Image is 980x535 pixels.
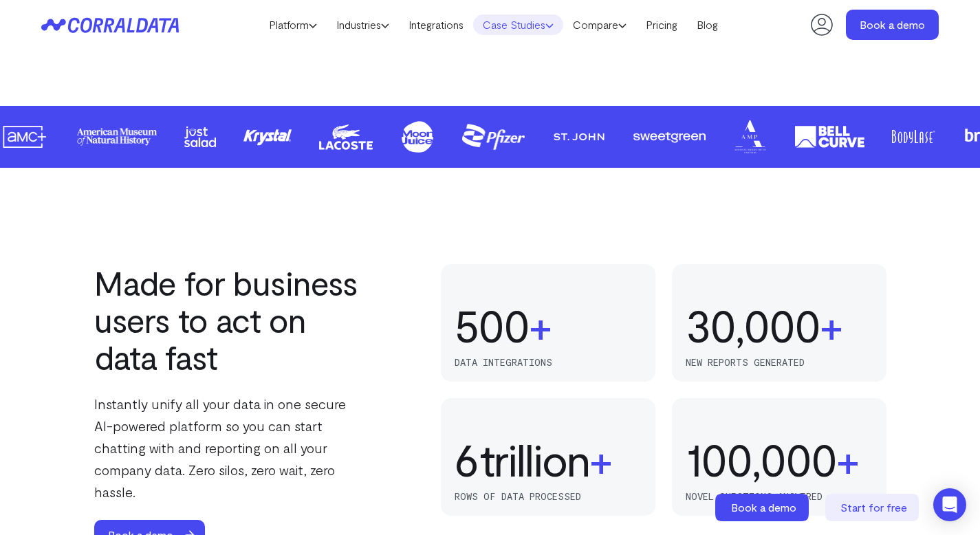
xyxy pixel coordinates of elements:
[589,435,612,484] span: +
[455,435,480,484] div: 6
[327,14,399,35] a: Industries
[836,435,859,484] span: +
[636,14,687,35] a: Pricing
[687,14,728,35] a: Blog
[399,14,473,35] a: Integrations
[455,491,642,502] p: rows of data processed
[825,494,922,521] a: Start for free
[686,301,820,350] div: 30,000
[686,435,836,484] div: 100,000
[686,491,873,502] p: novel questions answered
[473,14,563,35] a: Case Studies
[529,301,552,350] span: +
[686,357,873,368] p: new reports generated
[933,488,966,521] div: Open Intercom Messenger
[259,14,327,35] a: Platform
[820,301,842,350] span: +
[94,264,367,375] h2: Made for business users to act on data fast
[94,393,367,503] p: Instantly unify all your data in one secure AI-powered platform so you can start chatting with an...
[480,435,589,484] span: trillion
[715,494,812,521] a: Book a demo
[846,10,939,40] a: Book a demo
[455,301,529,350] div: 500
[731,501,796,514] span: Book a demo
[563,14,636,35] a: Compare
[840,501,907,514] span: Start for free
[455,357,642,368] p: data integrations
